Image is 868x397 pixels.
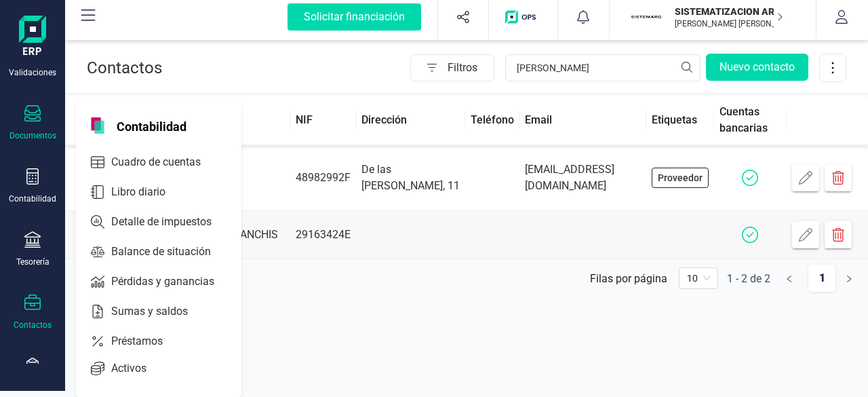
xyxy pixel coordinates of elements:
div: Proveedor [652,168,709,188]
button: right [835,265,863,292]
span: Contabilidad [108,117,195,134]
div: 1 - 2 de 2 [727,272,770,285]
span: left [785,275,793,283]
span: right [845,275,853,283]
div: 页码 [679,267,718,289]
td: 29163424E [290,211,356,259]
li: Página anterior [776,265,803,286]
img: Logo de OPS [505,10,541,24]
th: Etiquetas [646,96,714,145]
th: Teléfono [465,96,519,145]
p: SISTEMATIZACION ARQUITECTONICA EN REFORMAS SL [675,5,783,18]
span: Activos [106,360,171,377]
li: Página siguiente [835,265,863,286]
span: Cuadro de cuentas [106,154,225,170]
div: Tesorería [16,257,50,267]
img: Logo Finanedi [19,16,46,59]
div: Documentos [9,130,56,141]
div: Validaciones [9,67,56,78]
div: Contabilidad [9,193,56,204]
p: Contactos [87,57,162,79]
span: Detalle de impuestos [106,214,236,230]
td: 48982992F [290,145,356,211]
th: NIF [290,96,356,145]
td: De las [PERSON_NAME], 11 [356,145,465,211]
div: Filas por página [590,272,667,285]
th: Email [519,96,646,145]
span: Filtros [448,54,494,81]
span: Libro diario [106,184,190,200]
span: 10 [687,268,710,288]
button: left [776,265,803,292]
button: Filtros [410,54,494,81]
img: SI [631,2,661,32]
div: Solicitar financiación [288,3,421,31]
th: Razón Social [133,96,290,145]
div: Contactos [14,320,52,330]
span: Pérdidas y ganancias [106,273,239,290]
span: Préstamos [106,333,187,349]
td: [EMAIL_ADDRESS][DOMAIN_NAME] [519,145,646,211]
span: Balance de situación [106,244,235,260]
th: Cuentas bancarias [714,96,787,145]
th: Dirección [356,96,465,145]
button: Nuevo contacto [706,54,808,81]
input: Buscar contacto [505,54,701,81]
span: Sumas y saldos [106,303,212,320]
p: [PERSON_NAME] [PERSON_NAME] [675,18,783,29]
a: 1 [808,265,835,292]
